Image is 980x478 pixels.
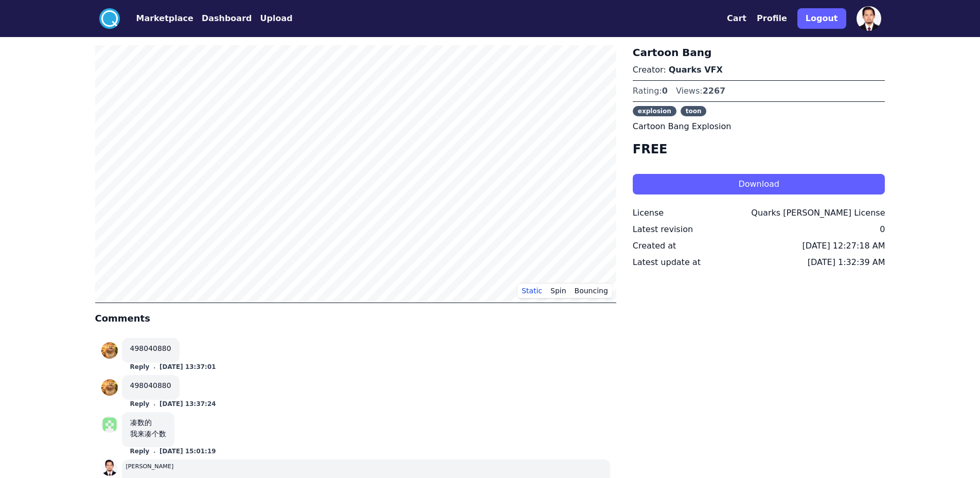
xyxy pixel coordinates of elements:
[808,256,885,269] div: [DATE] 1:32:39 AM
[633,141,885,157] h4: FREE
[159,363,216,371] button: [DATE] 13:37:01
[681,106,707,116] span: toon
[101,416,118,433] img: profile
[757,12,787,25] button: Profile
[633,106,676,116] span: explosion
[676,85,725,97] div: Views:
[153,401,155,408] small: .
[130,344,171,352] a: 498040880
[126,463,174,470] small: [PERSON_NAME]
[101,459,118,476] img: profile
[880,223,885,236] div: 0
[797,8,846,29] button: Logout
[633,240,676,252] div: Created at
[546,283,571,298] button: Spin
[260,12,292,25] button: Upload
[153,364,155,370] small: .
[95,311,616,326] h4: Comments
[633,174,885,194] button: Download
[101,379,118,396] img: profile
[633,64,885,76] p: Creator:
[252,12,292,25] a: Upload
[130,447,150,455] button: Reply
[803,240,885,252] div: [DATE] 12:27:18 AM
[633,223,693,236] div: Latest revision
[662,86,668,96] span: 0
[633,256,701,269] div: Latest update at
[153,448,155,455] small: .
[727,12,746,25] button: Cart
[101,342,118,359] img: profile
[633,45,885,60] h3: Cartoon Bang
[751,207,885,219] div: Quarks [PERSON_NAME] License
[159,447,216,455] button: [DATE] 15:01:19
[120,12,193,25] a: Marketplace
[202,12,252,25] button: Dashboard
[797,4,846,33] a: Logout
[633,85,668,97] div: Rating:
[130,400,150,408] button: Reply
[130,418,152,427] a: 凑数的
[130,363,150,371] button: Reply
[633,207,664,219] div: License
[518,283,546,298] button: Static
[193,12,252,25] a: Dashboard
[857,6,881,31] img: profile
[130,429,166,439] div: 我来凑个数
[669,65,723,75] a: Quarks VFX
[703,86,726,96] span: 2267
[136,12,193,25] button: Marketplace
[159,400,216,408] button: [DATE] 13:37:24
[571,283,612,298] button: Bouncing
[633,120,885,133] p: Cartoon Bang Explosion
[130,381,171,390] a: 498040880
